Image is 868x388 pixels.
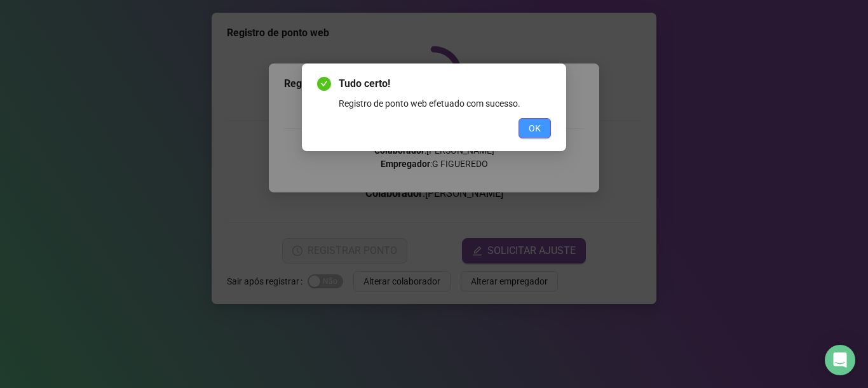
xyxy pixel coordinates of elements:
span: check-circle [317,77,331,91]
span: OK [529,121,541,135]
span: Tudo certo! [339,76,551,91]
div: Open Intercom Messenger [825,345,855,375]
div: Registro de ponto web efetuado com sucesso. [339,97,551,110]
button: OK [519,118,551,138]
